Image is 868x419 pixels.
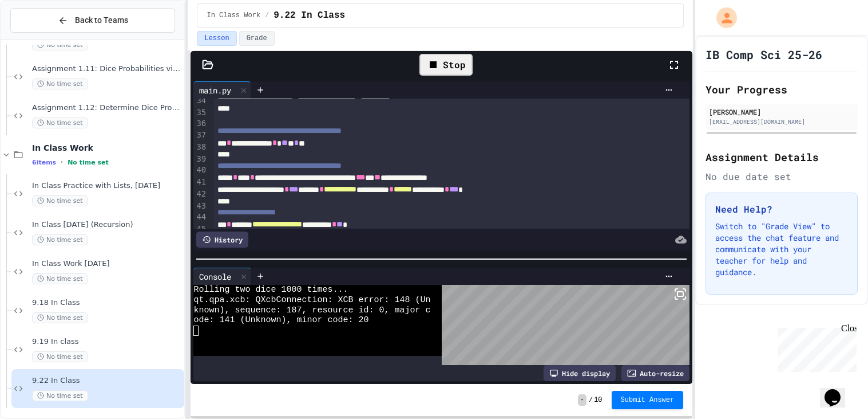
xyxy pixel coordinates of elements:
[239,31,275,46] button: Grade
[715,221,848,278] p: Switch to "Grade View" to access the chat feature and communicate with your teacher for help and ...
[32,181,182,191] span: In Class Practice with Lists, [DATE]
[419,54,473,76] div: Stop
[820,373,857,408] iframe: chat widget
[612,391,684,409] button: Submit Answer
[193,154,208,165] div: 39
[32,234,88,245] span: No time set
[193,95,208,107] div: 34
[32,40,88,50] span: No time set
[621,395,675,405] span: Submit Answer
[621,365,689,381] div: Auto-resize
[589,395,593,405] span: /
[32,143,182,153] span: In Class Work
[193,130,208,142] div: 37
[193,268,251,285] div: Console
[715,202,848,216] h3: Need Help?
[32,337,182,347] span: 9.19 In class
[32,118,88,128] span: No time set
[75,14,128,26] span: Back to Teams
[32,220,182,230] span: In Class [DATE] (Recursion)
[32,103,182,113] span: Assignment 1.12: Determine Dice Probabilities via Loops
[193,189,208,201] div: 42
[709,107,854,117] div: [PERSON_NAME]
[32,64,182,74] span: Assignment 1.11: Dice Probabilities via Monte Carlo Methods
[193,107,208,119] div: 35
[193,212,208,224] div: 44
[706,46,822,62] h1: IB Comp Sci 25-26
[32,273,88,284] span: No time set
[578,394,586,406] span: -
[32,351,88,362] span: No time set
[773,323,857,372] iframe: chat widget
[32,390,88,401] span: No time set
[193,81,251,99] div: main.py
[265,11,269,20] span: /
[32,79,88,89] span: No time set
[544,365,616,381] div: Hide display
[193,177,208,189] div: 41
[594,395,602,405] span: 10
[196,232,248,248] div: History
[193,315,368,326] span: ode: 141 (Unknown), minor code: 20
[706,170,858,183] div: No due date set
[193,142,208,154] div: 38
[207,11,260,20] span: In Class Work
[193,201,208,212] div: 43
[32,312,88,323] span: No time set
[193,118,208,130] div: 36
[32,298,182,308] span: 9.18 In Class
[10,8,175,33] button: Back to Teams
[704,5,740,31] div: My Account
[706,81,858,97] h2: Your Progress
[68,159,109,166] span: No time set
[193,295,430,306] span: qt.qpa.xcb: QXcbConnection: XCB error: 148 (Un
[193,84,237,96] div: main.py
[193,224,208,236] div: 45
[32,159,56,166] span: 6 items
[5,5,79,73] div: Chat with us now!Close
[709,118,854,126] div: [EMAIL_ADDRESS][DOMAIN_NAME]
[193,165,208,177] div: 40
[32,376,182,386] span: 9.22 In Class
[32,195,88,206] span: No time set
[32,259,182,269] span: In Class Work [DATE]
[706,149,858,165] h2: Assignment Details
[193,271,237,283] div: Console
[193,306,430,316] span: known), sequence: 187, resource id: 0, major c
[197,31,236,46] button: Lesson
[193,285,348,295] span: Rolling two dice 1000 times...
[61,158,63,167] span: •
[274,9,345,22] span: 9.22 In Class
